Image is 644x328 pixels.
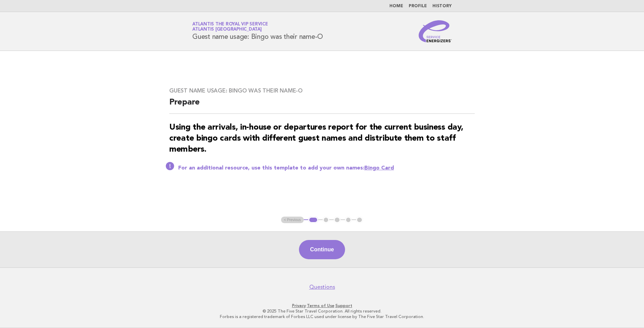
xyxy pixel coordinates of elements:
h2: Prepare [169,97,475,114]
span: Atlantis [GEOGRAPHIC_DATA] [192,28,262,32]
p: · · [111,303,533,308]
strong: Using the arrivals, in-house or departures report for the current business day, create bingo card... [169,123,463,154]
img: Service Energizers [419,20,452,42]
button: 1 [308,217,318,223]
a: Questions [309,284,335,291]
a: History [432,4,452,8]
a: Support [335,303,352,308]
a: Terms of Use [307,303,334,308]
h1: Guest name usage: Bingo was their name-O [192,22,323,40]
h3: Guest name usage: Bingo was their name-O [169,87,475,94]
a: Privacy [292,303,306,308]
p: For an additional resource, use this template to add your own names: [178,165,475,172]
p: © 2025 The Five Star Travel Corporation. All rights reserved. [111,308,533,314]
a: Atlantis the Royal VIP ServiceAtlantis [GEOGRAPHIC_DATA] [192,22,268,32]
button: Continue [299,240,345,259]
p: Forbes is a registered trademark of Forbes LLC used under license by The Five Star Travel Corpora... [111,314,533,319]
a: Home [389,4,403,8]
a: Bingo Card [364,165,394,171]
a: Profile [409,4,427,8]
